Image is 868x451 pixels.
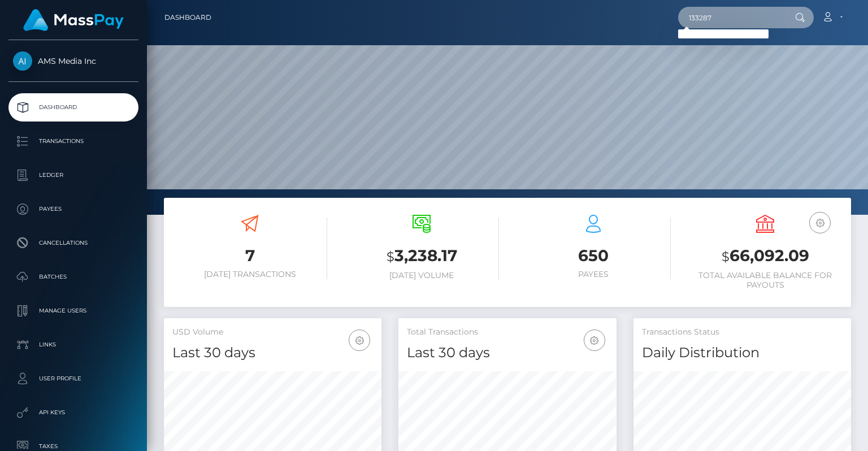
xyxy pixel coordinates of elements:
a: Links [8,331,138,359]
input: Search... [678,7,784,28]
span: AMS Media Inc [8,56,138,66]
h5: USD Volume [172,327,373,338]
a: Manage Users [8,297,138,325]
h6: Payees [516,270,671,279]
h4: Daily Distribution [642,343,843,363]
h5: Transactions Status [642,327,843,338]
a: Dashboard [8,93,138,122]
p: Transactions [13,133,134,150]
h6: [DATE] Transactions [172,270,327,279]
h3: 7 [172,245,327,267]
h3: 66,092.09 [688,245,843,268]
a: Ledger [8,161,138,189]
small: $ [387,249,394,264]
p: Links [13,336,134,353]
a: Payees [8,195,138,223]
a: Batches [8,263,138,291]
p: Dashboard [13,99,134,116]
p: Ledger [13,167,134,184]
p: Batches [13,268,134,285]
p: Payees [13,201,134,218]
h5: Total Transactions [407,327,607,338]
a: Cancellations [8,229,138,257]
a: API Keys [8,398,138,427]
a: User Profile [8,365,138,393]
h6: [DATE] Volume [344,271,499,280]
h4: Last 30 days [172,343,373,363]
img: MassPay Logo [23,9,124,31]
img: AMS Media Inc [13,51,32,71]
p: Cancellations [13,235,134,251]
p: User Profile [13,370,134,387]
h4: Last 30 days [407,343,607,363]
a: Transactions [8,127,138,155]
a: Dashboard [164,6,211,29]
h6: Total Available Balance for Payouts [688,271,843,290]
small: $ [722,249,730,264]
p: API Keys [13,404,134,421]
h3: 3,238.17 [344,245,499,268]
p: Manage Users [13,302,134,319]
h3: 650 [516,245,671,267]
